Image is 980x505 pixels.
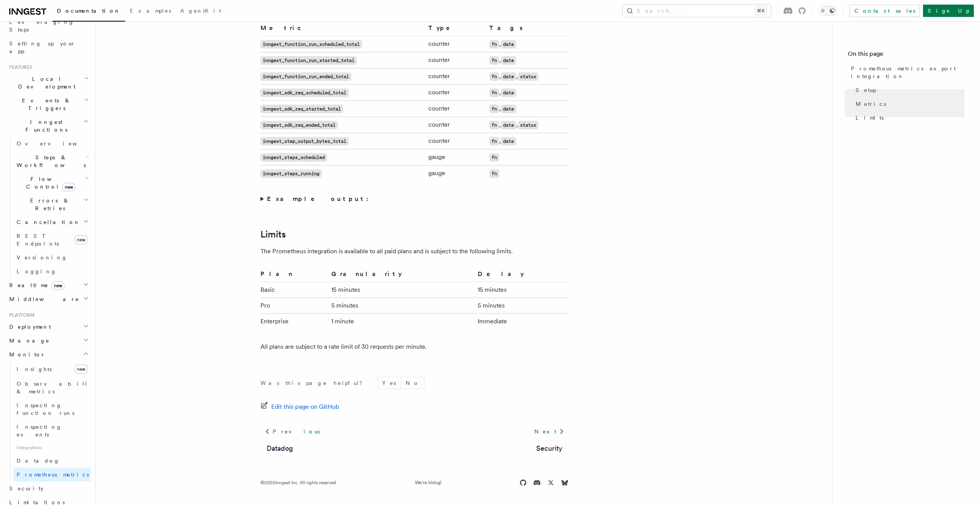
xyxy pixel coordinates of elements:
a: Versioning [13,251,91,264]
code: date [501,105,516,113]
span: Versioning [17,254,67,261]
code: inngest_steps_running [260,169,322,178]
td: 1 minute [328,314,475,329]
kbd: ⌘K [755,7,766,15]
span: Overview [17,140,96,147]
code: inngest_sdk_req_ended_total [260,121,338,129]
span: Setting up your app [9,40,76,54]
strong: Example output: [267,195,373,202]
code: date [501,121,516,129]
td: , , [486,69,569,85]
td: Basic [260,282,328,298]
button: Cancellation [13,215,91,229]
button: No [401,377,424,389]
button: Toggle dark mode [818,6,837,15]
span: Metrics [856,100,886,108]
span: Monitor [6,351,45,358]
a: Setup [852,83,965,97]
code: inngest_function_run_scheduled_total [260,40,362,48]
code: fn [489,153,499,162]
span: new [52,281,64,290]
td: , [486,85,569,101]
code: date [501,56,516,65]
code: fn [489,72,499,81]
td: , [486,52,569,69]
button: Middleware [6,292,91,306]
p: All plans are subject to a rate limit of 30 requests per minute. [260,341,569,352]
th: Granularity [328,269,475,282]
span: new [75,365,87,374]
code: inngest_sdk_req_scheduled_total [260,89,349,97]
a: Inspecting function runs [13,398,91,420]
div: Inngest Functions [6,137,91,278]
span: REST Endpoints [17,233,59,247]
td: Enterprise [260,314,328,329]
span: Insights [17,366,52,372]
a: Documentation [52,2,125,22]
span: Deployment [6,323,51,331]
td: counter [425,69,486,85]
span: Cancellation [13,218,80,226]
a: Examples [125,2,176,21]
a: Limits [852,111,965,125]
a: Sign Up [923,5,974,17]
th: Tags [486,23,569,36]
button: Yes [378,377,401,389]
td: Immediate [475,314,569,329]
td: gauge [425,149,486,166]
button: Manage [6,334,91,348]
span: Prometheus metrics export integration [851,65,965,80]
th: Delay [475,269,569,282]
span: Logging [17,268,57,274]
code: status [518,121,539,129]
span: Inspecting function runs [17,402,74,416]
td: 5 minutes [328,298,475,314]
code: fn [489,89,499,97]
span: Realtime [6,281,64,289]
a: Setting up your app [6,37,91,58]
code: inngest_function_run_ended_total [260,72,351,81]
code: date [501,137,516,145]
p: The Prometheus integration is available to all paid plans and is subject to the following limits. [260,246,569,257]
td: , , [486,117,569,133]
span: Examples [130,8,171,14]
span: Local Development [6,75,84,90]
a: Datadog [267,443,293,454]
div: Monitor [6,361,91,482]
span: AgentKit [180,8,221,14]
span: Observability & metrics [17,381,96,395]
a: Insightsnew [13,361,91,377]
a: We're hiring! [415,480,441,486]
td: counter [425,52,486,69]
th: Type [425,23,486,36]
span: Steps & Workflows [13,154,86,169]
td: , [486,36,569,52]
button: Inngest Functions [6,115,91,137]
th: Plan [260,269,328,282]
span: Middleware [6,295,79,303]
a: Contact sales [849,5,920,17]
a: Security [536,443,562,454]
span: new [75,235,87,244]
a: Overview [13,137,91,150]
a: Security [6,482,91,495]
p: Was this page helpful? [260,379,368,387]
span: Inspecting events [17,424,62,438]
a: Prometheus metrics export integration [848,62,965,83]
a: Datadog [13,454,91,468]
a: Edit this page on GitHub [260,401,339,412]
td: , [486,101,569,117]
span: Edit this page on GitHub [271,401,339,412]
span: Prometheus metrics [17,472,89,478]
button: Search...⌘K [623,5,771,17]
code: fn [489,121,499,129]
a: Inspecting events [13,420,91,441]
span: Integrations [13,441,91,454]
span: Security [9,485,44,492]
td: counter [425,133,486,149]
span: Platform [6,312,35,318]
code: inngest_function_run_started_total [260,56,357,65]
code: fn [489,169,499,178]
td: 5 minutes [475,298,569,314]
td: counter [425,101,486,117]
